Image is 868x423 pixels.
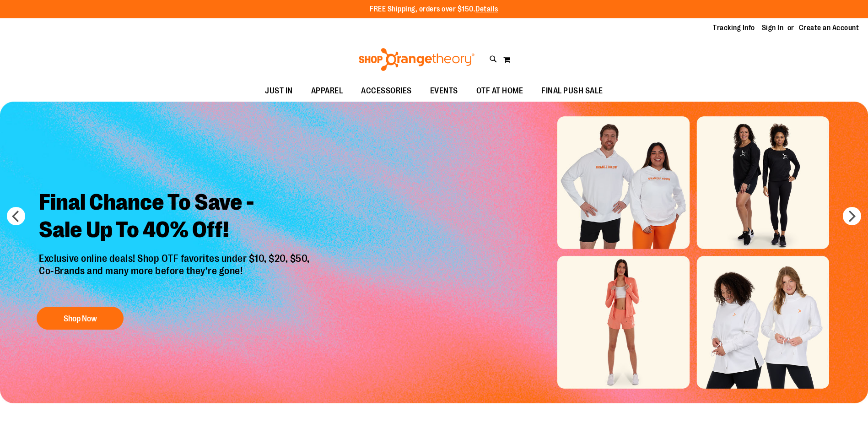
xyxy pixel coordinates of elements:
[37,307,124,330] button: Shop Now
[476,81,523,101] span: OTF AT HOME
[311,81,343,101] span: APPAREL
[475,5,498,13] a: Details
[799,23,859,33] a: Create an Account
[361,81,412,101] span: ACCESSORIES
[762,23,784,33] a: Sign In
[7,207,25,225] button: prev
[32,182,319,253] h2: Final Chance To Save - Sale Up To 40% Off!
[843,207,861,225] button: next
[541,81,603,101] span: FINAL PUSH SALE
[357,48,476,71] img: Shop Orangetheory
[713,23,755,33] a: Tracking Info
[32,182,319,334] a: Final Chance To Save -Sale Up To 40% Off! Exclusive online deals! Shop OTF favorites under $10, $...
[370,4,498,15] p: FREE Shipping, orders over $150.
[32,253,319,298] p: Exclusive online deals! Shop OTF favorites under $10, $20, $50, Co-Brands and many more before th...
[265,81,293,101] span: JUST IN
[430,81,458,101] span: EVENTS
